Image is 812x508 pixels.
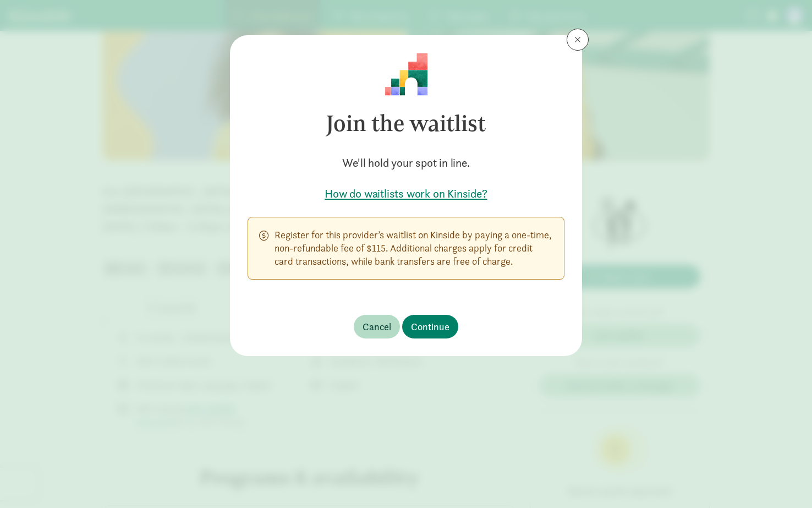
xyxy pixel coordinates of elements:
h3: Join the waitlist [248,96,564,151]
span: Continue [411,319,449,334]
h5: We'll hold your spot in line. [248,155,564,171]
button: Continue [402,315,458,338]
button: Cancel [354,315,400,338]
p: Register for this provider’s waitlist on Kinside by paying a one-time, non-refundable fee of $115... [275,228,553,268]
span: Cancel [363,319,391,334]
a: How do waitlists work on Kinside? [248,186,564,201]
